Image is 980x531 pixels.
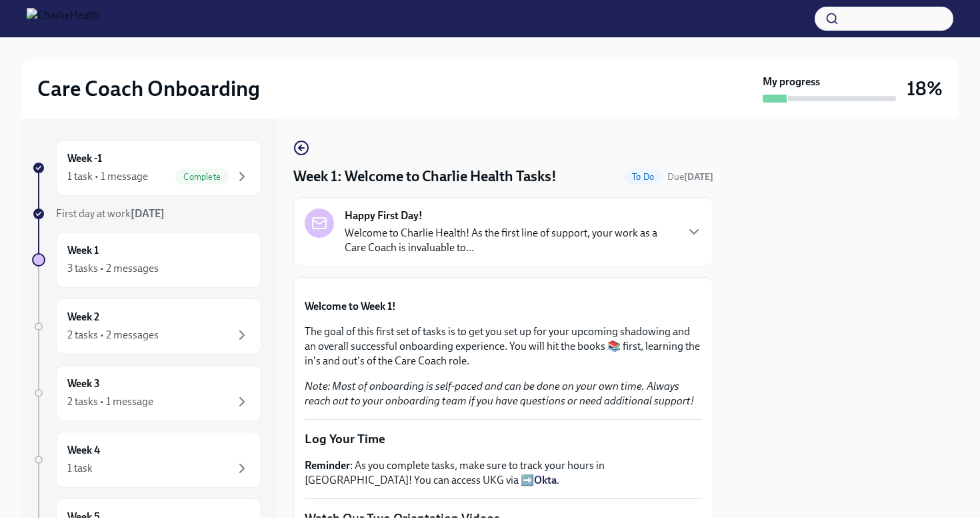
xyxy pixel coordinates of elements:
strong: My progress [763,75,820,89]
h6: Week 4 [67,443,100,458]
em: Note: Most of onboarding is self-paced and can be done on your own time. Always reach out to your... [305,380,694,407]
a: Week 41 task [32,432,261,488]
div: 1 task • 1 message [67,169,148,184]
a: Week 32 tasks • 1 message [32,365,261,421]
h6: Week 3 [67,376,100,391]
h6: Week 1 [67,243,99,258]
a: Okta [534,474,557,486]
h2: Care Coach Onboarding [37,75,260,102]
strong: Welcome to Week 1! [305,300,396,312]
strong: [DATE] [131,207,165,220]
span: Due [667,171,713,183]
p: Log Your Time [305,430,702,448]
p: The goal of this first set of tasks is to get you set up for your upcoming shadowing and an overa... [305,324,702,368]
span: To Do [624,172,662,182]
h3: 18% [907,77,943,101]
p: : As you complete tasks, make sure to track your hours in [GEOGRAPHIC_DATA]! You can access UKG v... [305,458,702,488]
p: Welcome to Charlie Health! As the first line of support, your work as a Care Coach is invaluable ... [345,226,675,255]
span: First day at work [56,207,165,220]
div: 2 tasks • 2 messages [67,328,159,342]
a: Week 13 tasks • 2 messages [32,232,261,288]
div: 1 task [67,461,93,476]
span: Complete [175,172,229,182]
img: CharlieHealth [27,8,101,29]
div: 2 tasks • 1 message [67,394,153,409]
a: Week 22 tasks • 2 messages [32,298,261,354]
h6: Week 5 [67,510,100,524]
span: August 25th, 2025 10:00 [667,171,713,183]
div: 3 tasks • 2 messages [67,261,159,276]
a: First day at work[DATE] [32,207,261,221]
h6: Week -1 [67,151,102,166]
strong: [DATE] [684,171,713,183]
strong: Happy First Day! [345,209,423,223]
p: Watch Our Two Orientation Videos [305,510,702,527]
h6: Week 2 [67,310,99,324]
strong: Reminder [305,459,350,472]
a: Week -11 task • 1 messageComplete [32,140,261,196]
h4: Week 1: Welcome to Charlie Health Tasks! [293,167,557,187]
